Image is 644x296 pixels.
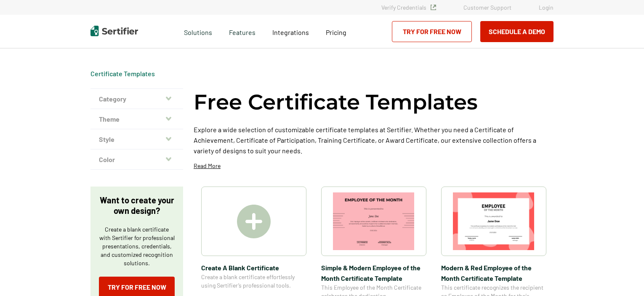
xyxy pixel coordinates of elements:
[272,26,309,37] a: Integrations
[392,21,472,42] a: Try for Free Now
[326,28,346,36] span: Pricing
[381,4,436,11] a: Verify Credentials
[99,225,175,267] p: Create a blank certificate with Sertifier for professional presentations, credentials, and custom...
[539,4,554,11] a: Login
[184,26,212,37] span: Solutions
[333,192,415,250] img: Simple & Modern Employee of the Month Certificate Template
[90,149,183,170] button: Color
[321,262,426,283] span: Simple & Modern Employee of the Month Certificate Template
[90,69,155,78] div: Breadcrumb
[229,26,255,37] span: Features
[194,124,554,156] p: Explore a wide selection of customizable certificate templates at Sertifier. Whether you need a C...
[431,5,436,10] img: Verified
[463,4,511,11] a: Customer Support
[99,195,175,216] p: Want to create your own design?
[326,26,346,37] a: Pricing
[201,273,306,290] span: Create a blank certificate effortlessly using Sertifier’s professional tools.
[441,262,546,283] span: Modern & Red Employee of the Month Certificate Template
[90,89,183,109] button: Category
[453,192,535,250] img: Modern & Red Employee of the Month Certificate Template
[194,88,478,116] h1: Free Certificate Templates
[272,28,309,36] span: Integrations
[194,162,221,170] p: Read More
[90,26,138,36] img: Sertifier | Digital Credentialing Platform
[90,129,183,149] button: Style
[90,109,183,129] button: Theme
[201,262,306,273] span: Create A Blank Certificate
[90,69,155,77] a: Certificate Templates
[237,205,271,238] img: Create A Blank Certificate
